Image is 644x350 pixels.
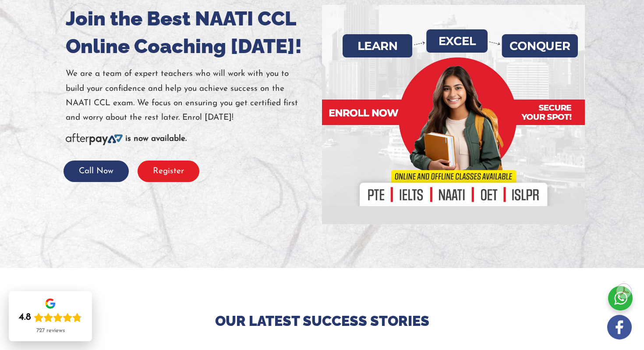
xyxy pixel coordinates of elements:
[64,167,129,175] a: Call Now
[64,161,129,182] button: Call Now
[19,311,31,324] div: 4.8
[125,135,187,143] b: is now available.
[36,327,65,334] div: 727 reviews
[66,312,578,330] p: Our Latest Success Stories
[66,133,123,145] img: Afterpay-Logo
[138,167,199,175] a: Register
[66,5,315,60] h1: Join the Best NAATI CCL Online Coaching [DATE]!
[607,315,632,339] img: white-facebook.png
[19,311,82,324] div: Rating: 4.8 out of 5
[138,161,199,182] button: Register
[66,67,315,125] p: We are a team of expert teachers who will work with you to build your confidence and help you ach...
